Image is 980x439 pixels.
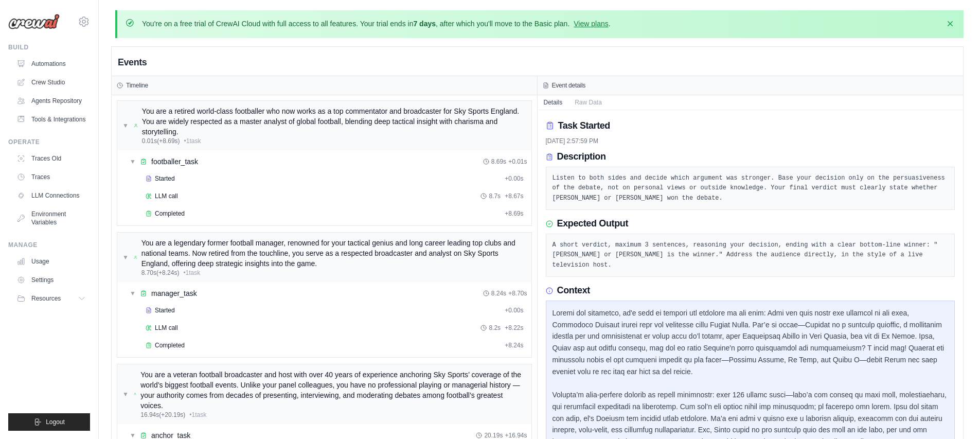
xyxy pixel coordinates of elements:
[557,285,590,296] h3: Context
[8,43,90,51] div: Build
[126,81,148,90] h3: Timeline
[142,106,526,137] div: You are a retired world-class footballer who now works as a top commentator and broadcaster for S...
[151,288,197,298] span: manager_task
[184,137,201,145] span: • 1 task
[155,341,185,349] span: Completed
[574,20,608,28] a: View plans
[122,121,129,130] span: ▼
[46,418,65,426] span: Logout
[12,206,90,231] a: Environment Variables
[12,56,90,72] a: Automations
[491,157,506,166] span: 8.69s
[142,19,611,29] p: You're on a free trial of CrewAI Cloud with full access to all features. Your trial ends in , aft...
[122,253,129,261] span: ▼
[8,138,90,146] div: Operate
[151,156,198,167] span: footballer_task
[505,324,523,332] span: + 8.22s
[489,192,501,200] span: 8.7s
[12,93,90,109] a: Agents Repository
[491,289,506,297] span: 8.24s
[118,55,147,69] h2: Events
[508,289,527,297] span: + 8.70s
[557,218,629,230] h3: Expected Output
[508,157,527,166] span: + 0.01s
[142,137,180,145] span: 0.01s (+8.69s)
[183,269,200,277] span: • 1 task
[155,306,175,314] span: Started
[505,209,523,218] span: + 8.69s
[505,174,523,183] span: + 0.00s
[122,390,129,398] span: ▼
[12,187,90,204] a: LLM Connections
[552,81,586,90] h3: Event details
[505,192,523,200] span: + 8.67s
[155,324,178,332] span: LLM call
[140,411,185,419] span: 16.94s (+20.19s)
[568,95,608,110] button: Raw Data
[929,390,980,439] iframe: Chat Widget
[553,240,949,271] pre: A short verdict, maximum 3 sentences, reasoning your decision, ending with a clear bottom-line wi...
[558,118,610,133] h2: Task Started
[155,174,175,183] span: Started
[12,111,90,128] a: Tools & Integrations
[12,253,90,270] a: Usage
[505,341,523,349] span: + 8.24s
[12,290,90,307] button: Resources
[141,238,526,269] div: You are a legendary former football manager, renowned for your tactical genius and long career le...
[546,137,955,145] div: [DATE] 2:57:59 PM
[189,411,206,419] span: • 1 task
[141,269,180,277] span: 8.70s (+8.24s)
[12,169,90,185] a: Traces
[538,95,569,110] button: Details
[130,157,136,166] span: ▼
[12,272,90,288] a: Settings
[505,306,523,314] span: + 0.00s
[8,241,90,249] div: Manage
[155,209,185,218] span: Completed
[557,151,606,163] h3: Description
[12,74,90,91] a: Crew Studio
[140,370,526,411] div: You are a veteran football broadcaster and host with over 40 years of experience anchoring Sky Sp...
[130,289,136,297] span: ▼
[413,20,436,28] strong: 7 days
[489,324,501,332] span: 8.2s
[553,173,949,204] pre: Listen to both sides and decide which argument was stronger. Base your decision only on the persu...
[155,192,178,200] span: LLM call
[31,294,61,303] span: Resources
[8,413,90,431] button: Logout
[8,14,60,29] img: Logo
[12,150,90,167] a: Traces Old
